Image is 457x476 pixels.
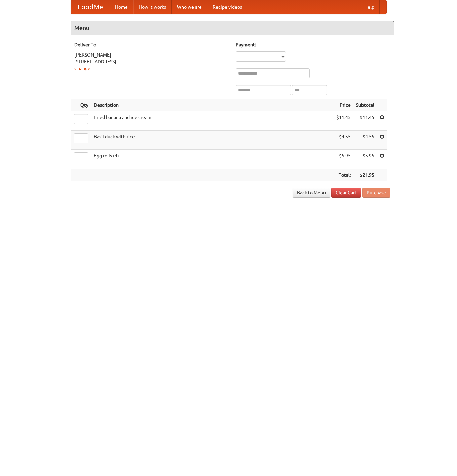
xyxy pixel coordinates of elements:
div: [PERSON_NAME] [74,51,229,58]
a: Home [110,0,133,14]
th: $21.95 [353,169,377,181]
a: Help [359,0,380,14]
td: Basil duck with rice [91,131,334,150]
a: FoodMe [71,0,110,14]
a: How it works [133,0,172,14]
td: Fried banana and ice cream [91,111,334,131]
th: Qty [71,99,91,111]
th: Total: [334,169,353,181]
a: Change [74,66,90,71]
div: [STREET_ADDRESS] [74,58,229,65]
td: $11.45 [353,111,377,131]
td: $5.95 [334,150,353,169]
a: Recipe videos [207,0,247,14]
td: $4.55 [334,131,353,150]
th: Description [91,99,334,111]
td: $5.95 [353,150,377,169]
th: Price [334,99,353,111]
th: Subtotal [353,99,377,111]
h5: Payment: [236,41,390,48]
a: Back to Menu [293,188,330,198]
button: Purchase [362,188,390,198]
td: $11.45 [334,111,353,131]
a: Who we are [172,0,207,14]
h5: Deliver To: [74,41,229,48]
td: $4.55 [353,131,377,150]
td: Egg rolls (4) [91,150,334,169]
a: Clear Cart [331,188,361,198]
h4: Menu [71,21,394,35]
